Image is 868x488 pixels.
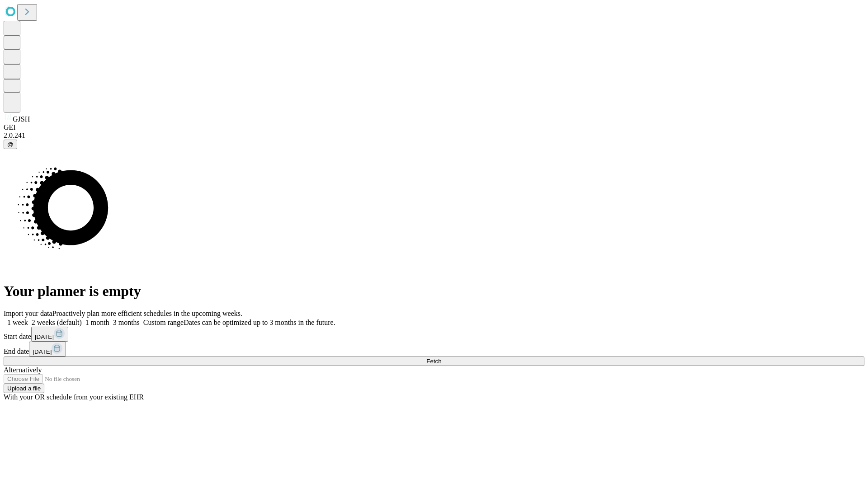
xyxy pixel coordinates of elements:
h1: Your planner is empty [4,283,864,300]
span: With your OR schedule from your existing EHR [4,393,144,401]
button: Upload a file [4,384,44,393]
div: End date [4,342,864,357]
span: Custom range [143,319,184,326]
div: Start date [4,327,864,342]
span: 1 week [7,319,28,326]
span: [DATE] [35,333,54,340]
div: GEI [4,123,864,131]
button: @ [4,140,17,149]
span: 2 weeks (default) [32,319,82,326]
span: Dates can be optimized up to 3 months in the future. [184,319,335,326]
button: Fetch [4,357,864,366]
span: Fetch [426,358,441,365]
div: 2.0.241 [4,131,864,140]
span: Proactively plan more efficient schedules in the upcoming weeks. [52,310,242,317]
span: @ [7,141,14,148]
span: Import your data [4,310,52,317]
span: 3 months [113,319,140,326]
span: GJSH [13,115,30,123]
span: 1 month [85,319,109,326]
button: [DATE] [31,327,68,342]
span: [DATE] [33,348,52,355]
span: Alternatively [4,366,42,374]
button: [DATE] [29,342,66,357]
